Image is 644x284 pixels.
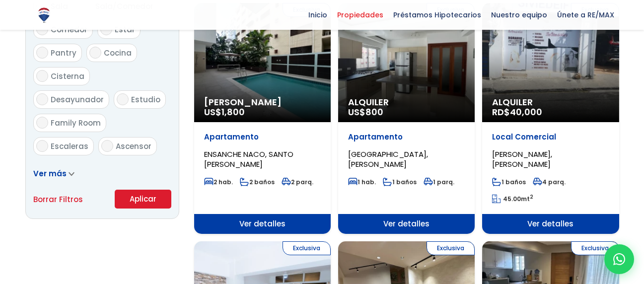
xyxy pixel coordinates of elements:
[51,48,76,58] span: Pantry
[492,132,609,142] p: Local Comercial
[492,195,533,203] span: mt
[89,47,101,59] input: Cocina
[116,141,151,151] span: Ascensor
[503,195,521,203] span: 45.00
[492,97,609,107] span: Alquiler
[51,94,104,105] span: Desayunador
[204,149,293,169] span: ENSANCHE NACO, SANTO [PERSON_NAME]
[348,97,465,107] span: Alquiler
[510,106,542,118] span: 40,000
[365,106,383,118] span: 800
[383,178,417,186] span: 1 baños
[104,48,132,58] span: Cocina
[51,71,84,81] span: Cisterna
[36,93,48,105] input: Desayunador
[36,140,48,152] input: Escaleras
[338,214,475,234] span: Ver detalles
[117,93,129,105] input: Estudio
[36,70,48,82] input: Cisterna
[101,140,113,152] input: Ascensor
[348,178,376,186] span: 1 hab.
[533,178,566,186] span: 4 parq.
[348,149,428,169] span: [GEOGRAPHIC_DATA], [PERSON_NAME]
[51,118,101,128] span: Family Room
[388,7,486,22] span: Préstamos Hipotecarios
[33,193,83,206] a: Borrar Filtros
[492,178,526,186] span: 1 baños
[204,178,233,186] span: 2 hab.
[283,241,331,255] span: Exclusiva
[194,214,331,234] span: Ver detalles
[33,168,74,179] a: Ver más
[115,190,171,209] button: Aplicar
[35,6,53,24] img: Logo de REMAX
[204,106,245,118] span: US$
[348,106,383,118] span: US$
[51,141,88,151] span: Escaleras
[204,97,321,107] span: [PERSON_NAME]
[530,193,533,201] sup: 2
[348,132,465,142] p: Apartamento
[33,168,67,179] span: Ver más
[240,178,275,186] span: 2 baños
[427,241,475,255] span: Exclusiva
[204,132,321,142] p: Apartamento
[571,241,619,255] span: Exclusiva
[36,47,48,59] input: Pantry
[221,106,245,118] span: 1,800
[492,106,542,118] span: RD$
[482,3,619,234] a: Exclusiva Alquiler RD$40,000 Local Comercial [PERSON_NAME], [PERSON_NAME] 1 baños 4 parq. 45.00mt...
[332,7,388,22] span: Propiedades
[303,7,332,22] span: Inicio
[424,178,454,186] span: 1 parq.
[282,178,313,186] span: 2 parq.
[131,94,160,105] span: Estudio
[482,214,619,234] span: Ver detalles
[36,117,48,129] input: Family Room
[338,3,475,234] a: Exclusiva Alquiler US$800 Apartamento [GEOGRAPHIC_DATA], [PERSON_NAME] 1 hab. 1 baños 1 parq. Ver...
[486,7,552,22] span: Nuestro equipo
[552,7,619,22] span: Únete a RE/MAX
[492,149,552,169] span: [PERSON_NAME], [PERSON_NAME]
[194,3,331,234] a: Exclusiva [PERSON_NAME] US$1,800 Apartamento ENSANCHE NACO, SANTO [PERSON_NAME] 2 hab. 2 baños 2 ...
